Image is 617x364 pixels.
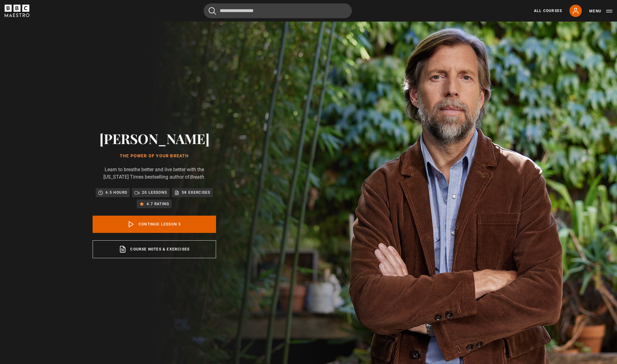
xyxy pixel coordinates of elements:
button: Submit the search query [209,7,216,15]
i: Breath [190,174,204,180]
p: 58 exercises [182,189,210,196]
p: Learn to breathe better and live better with the [US_STATE] Times bestselling author of . [93,166,216,181]
p: 20 lessons [142,189,167,196]
input: Search [204,3,352,18]
p: 6.5 hours [106,189,127,196]
h1: The Power of Your Breath [93,154,216,159]
a: All Courses [534,8,562,14]
h2: [PERSON_NAME] [93,130,216,146]
button: Toggle navigation [589,8,612,14]
p: 4.7 rating [147,201,169,207]
a: Course notes & exercises [93,240,216,258]
svg: BBC Maestro [5,5,29,17]
a: Continue lesson 5 [93,216,216,233]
